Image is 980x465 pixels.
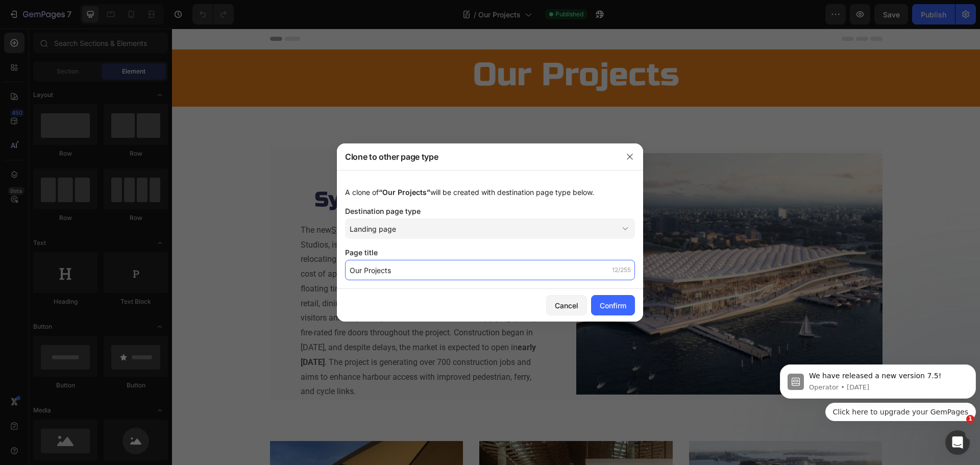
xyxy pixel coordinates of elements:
span: 1 [966,415,974,423]
span: “Our Projects” [379,188,430,197]
strong: $836 million [207,240,252,250]
strong: COMMERCIAL DEVELOPMENT [206,132,296,139]
div: Destination page type [345,206,635,216]
button: Cancel [546,295,587,315]
button: Confirm [591,295,635,315]
p: The new , designed by 3XN with BVN and Aspect Studios, is a major redevelopment project at [GEOGR... [129,194,374,371]
div: Cancel [555,300,578,311]
iframe: Intercom live chat [945,430,970,455]
div: 12/255 [612,265,631,275]
h2: Sydney Fish Markets [128,157,375,185]
strong: early [DATE] [129,314,364,338]
div: A clone of will be created with destination page type below. [345,187,635,198]
p: Clone to other page type [345,151,438,163]
span: Landing page [350,224,396,234]
button: Landing page [345,218,635,239]
iframe: Intercom notifications message [776,331,980,437]
h2: Our Projects [106,25,703,69]
div: Page title [345,247,635,258]
a: Sydney Fish Market [159,197,230,206]
div: Confirm [600,300,626,311]
img: Alt Image [404,125,710,366]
